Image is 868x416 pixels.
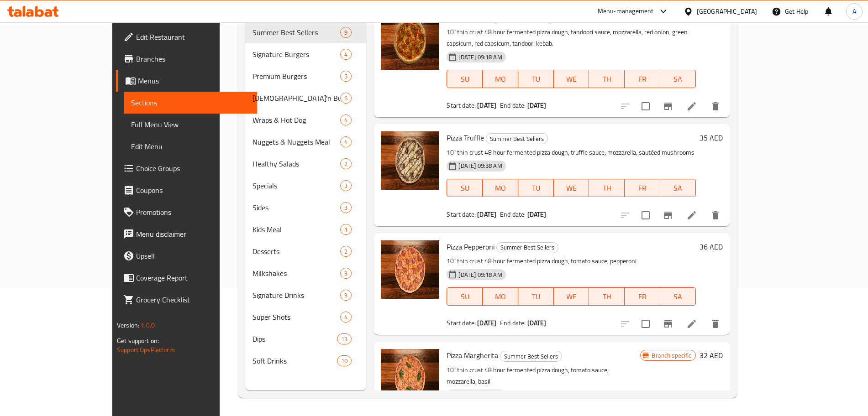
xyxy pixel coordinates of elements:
span: Super Shots [253,312,340,322]
span: SA [664,182,692,195]
span: Select to update [636,314,655,333]
button: MO [483,179,518,197]
span: Desserts [253,246,340,257]
span: 5 [341,72,351,81]
a: Edit Menu [124,135,257,157]
span: TU [522,73,550,86]
button: SU [447,287,483,306]
a: Edit menu item [686,101,697,112]
div: Milkshakes3 [245,262,366,284]
a: Support.OpsPlatform [117,344,175,356]
button: delete [705,95,726,117]
span: Premium Burgers [253,71,340,82]
a: Edit menu item [686,318,697,329]
span: 9 [341,28,351,37]
span: [DATE] 09:18 AM [455,53,505,62]
span: MO [486,73,515,86]
div: Signature Burgers [253,49,340,60]
b: [DATE] [527,99,547,111]
a: Choice Groups [116,157,257,179]
div: Summer Best Sellers [500,351,562,362]
a: Menus [116,70,257,92]
span: Start date: [447,317,476,329]
div: items [340,27,352,38]
span: Grocery Checklist [136,294,250,305]
a: Full Menu View [124,114,257,135]
div: Summer Best Sellers [496,242,558,253]
div: Signature Burgers4 [245,43,366,65]
div: Premium Burgers5 [245,65,366,87]
div: Super Shots4 [245,306,366,328]
b: [DATE] [477,208,496,220]
span: Milkshakes [253,268,340,279]
div: items [340,312,352,322]
span: 6 [341,94,351,103]
nav: Menu sections [245,18,366,375]
button: SA [660,70,696,88]
a: Menu disclaimer [116,223,257,245]
button: WE [554,179,589,197]
a: Sections [124,92,257,114]
a: Grocery Checklist [116,289,257,311]
span: SU [451,290,479,303]
div: Chick'n Burgers [253,93,340,104]
div: Soft Drinks [253,355,337,366]
span: Kids Meal [253,224,340,235]
div: Menu-management [598,6,654,17]
span: 4 [341,50,351,59]
span: [DEMOGRAPHIC_DATA]'n Burgers [253,93,340,104]
span: Healthy Salads [253,158,340,169]
span: 4 [341,313,351,322]
span: 2 [341,160,351,168]
span: FR [628,182,657,195]
span: Pizza Truffle [447,131,484,145]
span: Sections [131,97,250,108]
b: [DATE] [477,99,496,111]
span: TH [593,73,621,86]
p: 10" thin crust 48 hour fermented pizza dough, tomato sauce, pepperoni [447,255,695,267]
p: 10" thin crust 48 hour fermented pizza dough, tandoori sauce, mozzarella, red onion, green capsic... [447,26,695,49]
div: items [340,136,352,147]
span: 13 [337,335,351,343]
span: Nuggets & Nuggets Meal [253,136,340,147]
img: Pizza Pepperoni [381,240,439,299]
button: MO [483,70,518,88]
div: Nuggets & Nuggets Meal4 [245,131,366,153]
a: Coverage Report [116,267,257,289]
div: items [340,246,352,257]
span: TH [593,290,621,303]
span: Version: [117,319,139,331]
div: Summer Best Sellers [486,133,548,144]
b: [DATE] [477,317,496,329]
div: Desserts2 [245,240,366,262]
button: delete [705,313,726,335]
span: TU [522,290,550,303]
span: MO [486,182,515,195]
button: TH [589,70,625,88]
button: TU [518,287,554,306]
button: FR [625,287,660,306]
span: Branches [136,53,250,64]
button: TH [589,179,625,197]
div: Dips13 [245,328,366,350]
span: Branch specific [648,351,695,360]
div: Healthy Salads2 [245,153,366,175]
span: WE [558,73,586,86]
span: SU [451,73,479,86]
b: [DATE] [527,208,547,220]
div: items [340,93,352,104]
div: Specials [253,180,340,191]
img: Pizza Margherita [381,349,439,407]
button: TU [518,70,554,88]
div: Sides [253,202,340,213]
div: Summer Best Sellers9 [245,21,366,43]
button: WE [554,287,589,306]
span: Select to update [636,206,655,225]
span: [DATE] 09:18 AM [455,270,505,279]
span: 3 [341,291,351,300]
span: Pizza Margherita [447,348,498,362]
span: Summer Best Sellers [253,27,340,38]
